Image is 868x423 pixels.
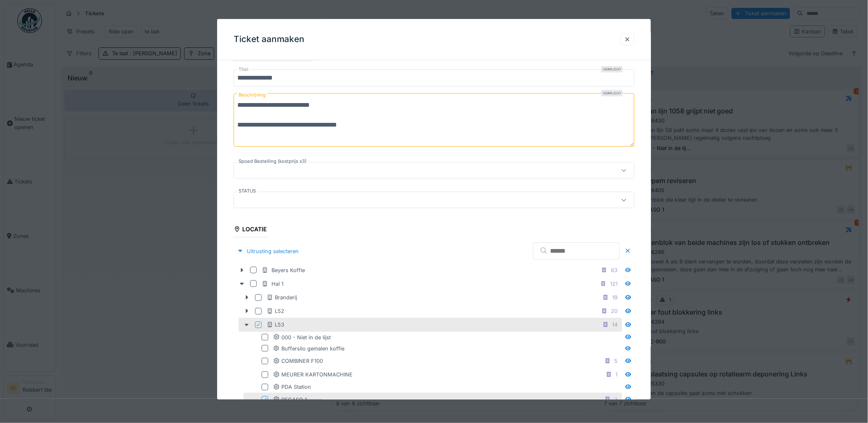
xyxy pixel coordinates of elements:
div: Locatie [234,223,267,237]
label: STATUS [237,188,257,195]
div: Hal 1 [262,280,283,288]
div: Verplicht [601,90,623,96]
label: Spoed Bestelling (kostprijs x3) [237,158,308,165]
div: Algemene informatie [234,47,313,61]
label: Titel [237,66,250,73]
div: 5 [614,357,618,365]
div: 000 - Niet in de lijst [273,334,331,341]
div: COMBINER F100 [273,357,323,365]
div: PEGASO 1 [273,396,307,404]
div: 63 [611,266,618,274]
div: 121 [610,280,618,288]
label: Beschrijving [237,90,267,100]
div: Branderij [267,294,297,301]
div: 14 [612,321,618,329]
div: Beyers Koffie [262,266,305,274]
div: MEURER KARTONMACHINE [273,371,353,378]
div: Buffersilo gemalen koffie [273,345,344,352]
div: 20 [611,307,618,315]
div: 1 [615,371,618,378]
div: Verplicht [601,66,623,73]
div: Uitrusting selecteren [234,246,302,257]
div: 19 [612,294,618,301]
div: L52 [267,307,284,315]
div: 3 [614,396,618,404]
div: PDA Station [273,383,311,391]
div: L53 [267,321,284,329]
h3: Ticket aanmaken [234,34,304,45]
